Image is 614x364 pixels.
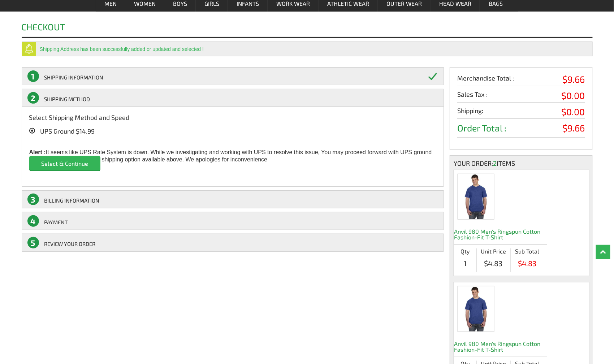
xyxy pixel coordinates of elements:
[457,91,585,103] li: Sales Tax :
[22,42,36,56] img: bell_icon.svg
[511,260,544,267] span: $4.83
[476,248,510,254] li: Unit Price
[36,42,592,56] div: Shipping Address has been successfully added or updated and selected !
[29,128,437,179] div: It seems like UPS Rate System is down. While we investigating and working with UPS to resolve thi...
[29,128,95,134] label: UPS Ground $14.99
[22,67,444,85] a: 1SHIPPING INFORMATION
[510,248,544,254] li: Sub Total
[457,107,585,119] li: Shipping:
[29,156,100,170] input: Select & Continue
[454,223,547,244] h2: Anvil 980 Men's Ringspun Cotton Fashion-Fit T-Shirt
[454,260,476,267] span: 1
[457,123,585,138] li: Order Total :
[454,159,588,167] div: Your order: Items
[563,123,585,133] span: $9.66
[22,234,444,252] a: 5REVIEW YOUR ORDER
[22,89,444,107] a: 2SHIPPING Method
[493,159,497,167] span: 2
[477,260,510,267] span: $4.83
[27,70,39,82] span: 1
[454,248,476,254] li: Qty
[563,75,585,84] span: $9.66
[454,335,547,357] h2: Anvil 980 Men's Ringspun Cotton Fashion-Fit T-Shirt
[22,22,66,37] h1: Checkout
[22,212,444,230] a: 4Payment
[27,92,39,104] span: 2
[596,245,610,259] a: Top
[29,114,437,121] div: Select Shipping Method and Speed
[22,190,444,208] a: 3BILLING INFORMATION
[29,149,46,155] b: Alert :
[27,237,39,248] span: 5
[562,91,585,100] span: $0.00
[27,215,39,227] span: 4
[457,75,585,86] li: Merchandise Total :
[27,194,39,205] span: 3
[562,107,585,116] span: $0.00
